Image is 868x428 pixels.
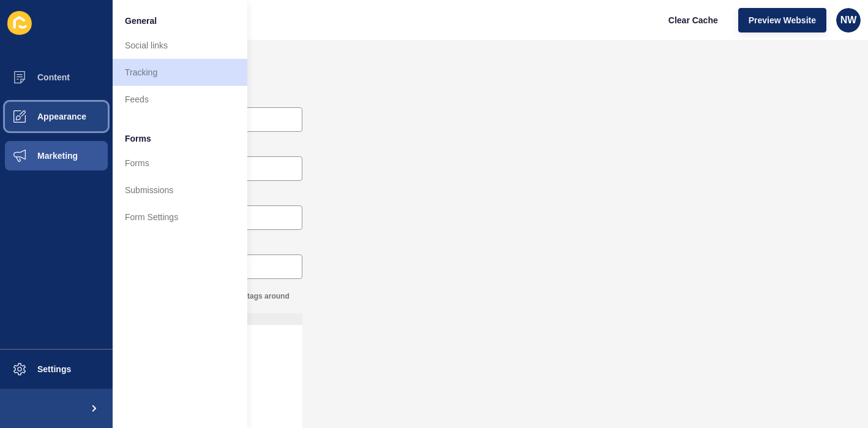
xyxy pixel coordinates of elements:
[840,14,857,26] span: NW
[113,177,247,204] a: Submissions
[658,8,728,32] button: Clear Cache
[125,132,151,145] span: Forms
[113,204,247,231] a: Form Settings
[738,8,826,32] button: Preview Website
[113,32,247,59] a: Social links
[668,14,718,26] span: Clear Cache
[113,86,247,113] a: Feeds
[125,15,157,27] span: General
[113,150,247,177] a: Forms
[113,59,247,86] a: Tracking
[749,14,816,26] span: Preview Website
